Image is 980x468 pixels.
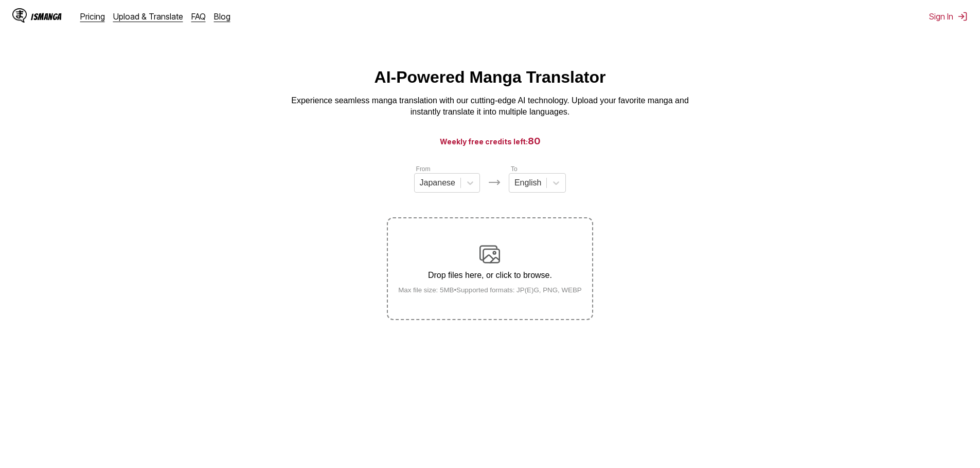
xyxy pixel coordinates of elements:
[390,271,590,280] p: Drop files here, or click to browse.
[31,12,62,22] div: IsManga
[113,11,183,22] a: Upload & Translate
[957,11,968,22] img: Sign out
[929,11,968,22] button: Sign In
[375,68,606,87] h1: AI-Powered Manga Translator
[12,8,80,25] a: IsManga LogoIsManga
[528,136,541,146] span: 80
[191,11,206,22] a: FAQ
[25,135,955,147] h3: Weekly free credits left:
[80,11,105,22] a: Pricing
[511,165,518,173] label: To
[416,165,431,173] label: From
[390,286,590,294] small: Max file size: 5MB • Supported formats: JP(E)G, PNG, WEBP
[214,11,230,22] a: Blog
[12,8,27,23] img: IsManga Logo
[284,95,696,118] p: Experience seamless manga translation with our cutting-edge AI technology. Upload your favorite m...
[488,176,501,189] img: Languages icon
